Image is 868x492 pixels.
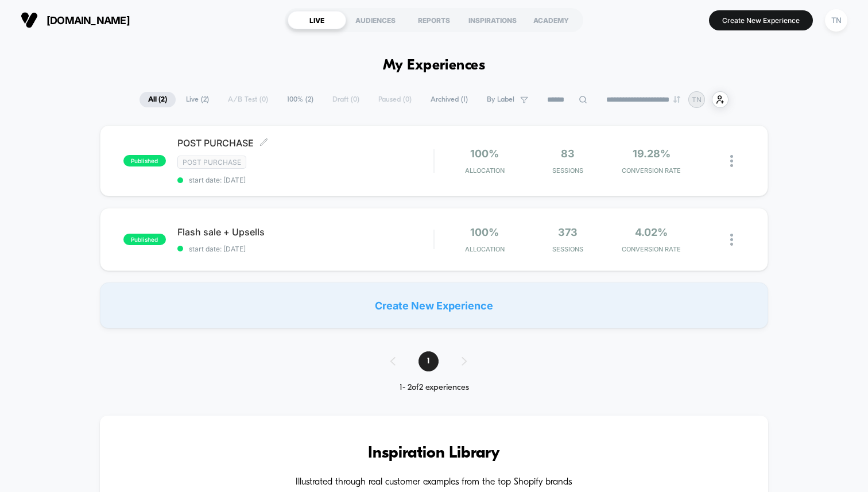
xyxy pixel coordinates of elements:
[730,155,733,167] img: close
[177,245,433,253] span: start date: [DATE]
[177,137,433,149] span: POST PURCHASE
[673,96,680,103] img: end
[821,9,851,32] button: TN
[346,11,405,29] div: AUDIENCES
[123,155,166,166] span: published
[635,226,668,238] span: 4.02%
[558,226,578,238] span: 373
[177,156,246,169] span: Post Purchase
[21,11,38,29] img: Visually logo
[470,226,499,238] span: 100%
[46,14,130,26] span: [DOMAIN_NAME]
[379,383,490,393] div: 1 - 2 of 2 experiences
[692,95,702,104] p: TN
[709,10,813,30] button: Create New Experience
[470,148,499,160] span: 100%
[134,477,734,488] h4: Illustrated through real customer examples from the top Shopify brands
[529,166,607,175] span: Sessions
[463,11,522,29] div: INSPIRATIONS
[465,166,505,175] span: Allocation
[177,92,218,107] span: Live ( 2 )
[134,444,734,463] h3: Inspiration Library
[17,11,133,29] button: [DOMAIN_NAME]
[123,234,166,245] span: published
[730,234,733,246] img: close
[422,92,476,107] span: Archived ( 1 )
[278,92,322,107] span: 100% ( 2 )
[177,226,433,238] span: Flash sale + Upsells
[825,9,847,32] div: TN
[100,282,768,328] div: Create New Experience
[529,245,607,253] span: Sessions
[522,11,580,29] div: ACADEMY
[405,11,463,29] div: REPORTS
[418,351,439,371] span: 1
[288,11,346,29] div: LIVE
[177,176,433,184] span: start date: [DATE]
[383,57,486,74] h1: My Experiences
[561,148,575,160] span: 83
[633,148,671,160] span: 19.28%
[487,95,514,104] span: By Label
[613,166,690,175] span: CONVERSION RATE
[465,245,505,253] span: Allocation
[139,92,176,107] span: All ( 2 )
